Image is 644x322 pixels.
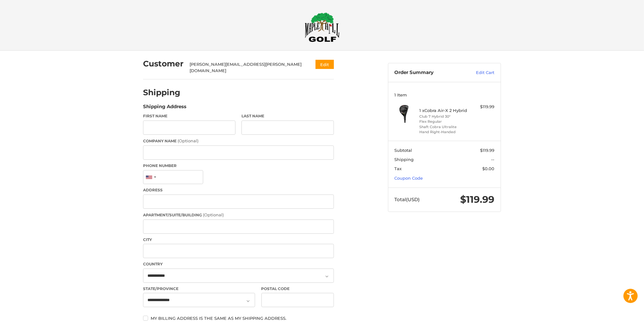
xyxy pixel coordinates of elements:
div: United States: +1 [143,170,158,184]
div: [PERSON_NAME][EMAIL_ADDRESS][PERSON_NAME][DOMAIN_NAME] [190,61,303,74]
label: Last Name [241,113,334,119]
label: City [143,237,334,243]
span: Tax [395,166,402,171]
label: Company Name [143,138,334,144]
li: Hand Right-Handed [420,129,468,135]
label: Apartment/Suite/Building [143,212,334,218]
span: Shipping [395,157,414,162]
span: -- [491,157,495,162]
legend: Shipping Address [143,103,186,113]
span: Subtotal [395,148,412,153]
h2: Customer [143,59,184,69]
li: Flex Regular [420,119,468,124]
h3: 1 Item [395,92,495,97]
iframe: Google Customer Reviews [592,305,644,322]
a: Coupon Code [395,176,423,181]
span: $119.99 [480,148,495,153]
label: Phone Number [143,163,334,169]
label: First Name [143,113,235,119]
h3: Order Summary [395,70,463,76]
small: (Optional) [203,212,224,217]
h2: Shipping [143,88,180,97]
button: Edit [316,60,334,69]
a: Edit Cart [463,70,495,76]
small: (Optional) [178,138,198,143]
span: $119.99 [460,194,495,205]
span: $0.00 [483,166,495,171]
h4: 1 x Cobra Air-X 2 Hybrid [420,108,468,113]
div: $119.99 [470,104,495,110]
li: Club 7 Hybrid 30° [420,114,468,119]
label: My billing address is the same as my shipping address. [143,316,334,321]
li: Shaft Cobra Ultralite [420,124,468,130]
label: Country [143,261,334,267]
label: Postal Code [261,286,334,292]
span: Total (USD) [395,196,420,202]
label: Address [143,187,334,193]
label: State/Province [143,286,255,292]
img: Maple Hill Golf [305,12,340,42]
